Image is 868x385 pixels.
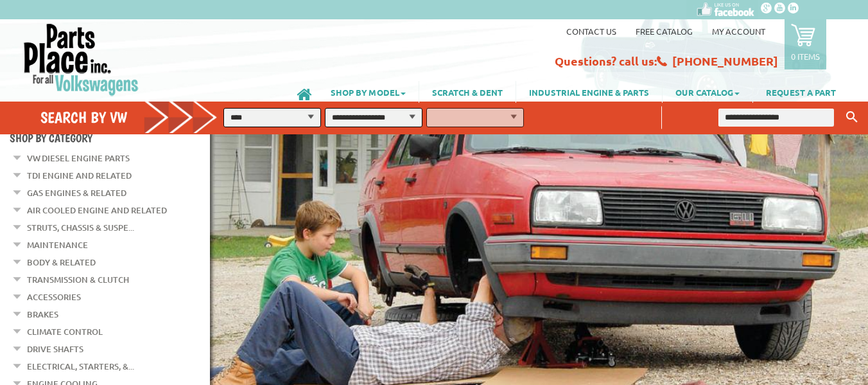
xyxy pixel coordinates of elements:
a: Struts, Chassis & Suspe... [27,219,134,236]
a: 0 items [785,19,826,69]
a: Contact us [566,26,616,37]
a: OUR CATALOG [663,81,752,103]
button: Keyword Search [842,107,862,128]
a: Free Catalog [636,26,693,37]
a: Electrical, Starters, &... [27,358,134,375]
p: 0 items [791,51,820,62]
a: SCRATCH & DENT [419,81,516,103]
a: TDI Engine and Related [27,167,132,184]
a: Climate Control [27,323,103,340]
a: REQUEST A PART [753,81,849,103]
a: Gas Engines & Related [27,184,126,201]
a: SHOP BY MODEL [318,81,419,103]
a: Accessories [27,289,81,305]
a: Air Cooled Engine and Related [27,202,167,219]
a: Maintenance [27,237,88,253]
a: Body & Related [27,254,96,271]
a: Transmission & Clutch [27,271,129,288]
a: VW Diesel Engine Parts [27,150,130,166]
a: Drive Shafts [27,341,83,357]
a: Brakes [27,306,58,323]
a: INDUSTRIAL ENGINE & PARTS [516,81,662,103]
img: Parts Place Inc! [22,22,140,96]
h4: Shop By Category [10,131,210,145]
h4: Search by VW [40,108,226,127]
a: My Account [712,26,765,37]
